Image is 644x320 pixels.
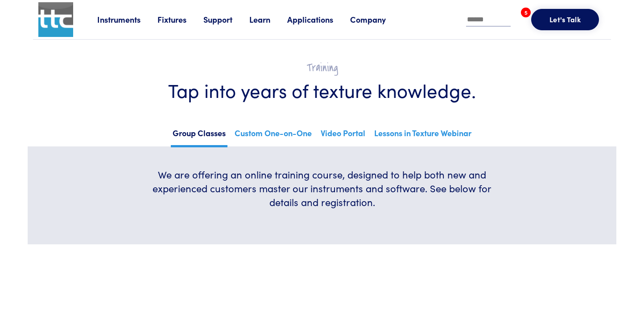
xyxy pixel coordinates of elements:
[521,8,531,17] span: 5
[287,14,350,25] a: Applications
[54,61,590,75] h2: Training
[372,126,473,145] a: Lessons in Texture Webinar
[233,126,314,145] a: Custom One-on-One
[38,2,73,37] img: ttc_logo_1x1_v1.0.png
[97,14,157,25] a: Instruments
[249,14,287,25] a: Learn
[145,168,499,209] h6: We are offering an online training course, designed to help both new and experienced customers ma...
[350,14,403,25] a: Company
[319,126,367,145] a: Video Portal
[54,78,590,102] h1: Tap into years of texture knowledge.
[531,9,599,30] button: Let's Talk
[171,126,227,147] a: Group Classes
[203,14,249,25] a: Support
[157,14,203,25] a: Fixtures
